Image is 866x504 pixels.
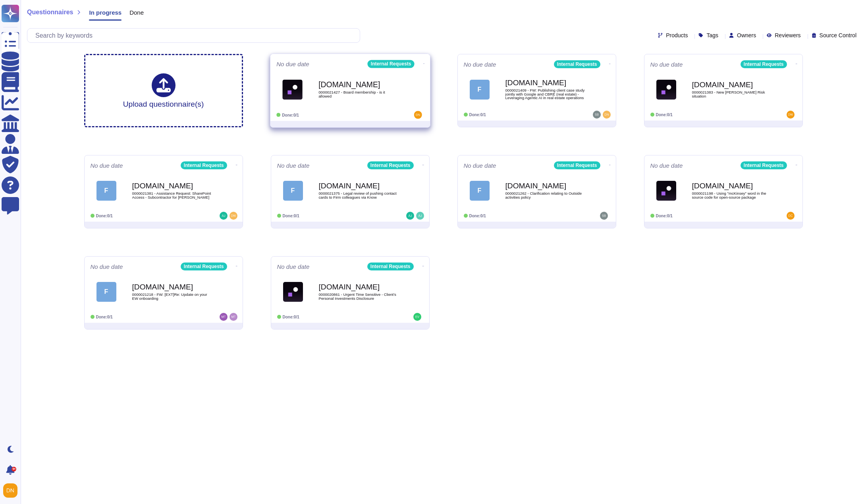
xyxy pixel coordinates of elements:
[367,60,414,68] div: Internal Requests
[656,80,676,100] img: Logo
[416,212,424,220] img: user
[464,61,496,67] span: No due date
[787,212,795,220] img: user
[505,182,585,190] b: [DOMAIN_NAME]
[656,181,676,201] img: Logo
[283,315,299,319] span: Done: 0/1
[656,214,673,218] span: Done: 0/1
[96,181,116,201] div: F
[319,283,398,291] b: [DOMAIN_NAME]
[276,61,309,67] span: No due date
[505,79,585,86] b: [DOMAIN_NAME]
[129,10,144,15] span: Done
[27,9,73,15] span: Questionnaires
[91,264,123,270] span: No due date
[656,113,673,117] span: Done: 0/1
[319,182,398,190] b: [DOMAIN_NAME]
[469,214,486,218] span: Done: 0/1
[2,482,23,499] button: user
[406,212,414,220] img: user
[283,282,303,302] img: Logo
[3,483,17,498] img: user
[230,212,237,220] img: user
[318,81,399,88] b: [DOMAIN_NAME]
[554,60,600,68] div: Internal Requests
[282,79,303,100] img: Logo
[470,80,490,100] div: F
[123,73,204,108] div: Upload questionnaire(s)
[593,111,601,119] img: user
[318,90,399,98] span: 0000021427 - Board membership - is it allowed
[220,212,228,220] img: user
[666,33,688,38] span: Products
[692,90,771,98] span: 0000021383 - New [PERSON_NAME] Risk situation
[741,60,787,68] div: Internal Requests
[820,33,856,38] span: Source Control
[181,161,227,169] div: Internal Requests
[96,315,113,319] span: Done: 0/1
[132,182,212,190] b: [DOMAIN_NAME]
[464,163,496,169] span: No due date
[413,313,421,321] img: user
[505,88,585,100] span: 0000021409 - FW: Publishing client case study jointly with Google and CBRE (real estate) - Levera...
[367,161,414,169] div: Internal Requests
[706,33,718,38] span: Tags
[96,282,116,302] div: F
[277,163,310,169] span: No due date
[600,212,608,220] img: user
[181,263,227,270] div: Internal Requests
[692,182,771,190] b: [DOMAIN_NAME]
[692,192,771,199] span: 0000021198 - Using "mcKinsey" word in the source code for open-source package
[31,29,360,42] input: Search by keywords
[132,192,212,199] span: 0000021381 - Assistance Request: SharePoint Access - Subcontractor for [PERSON_NAME]
[132,283,212,291] b: [DOMAIN_NAME]
[230,313,237,321] img: user
[319,293,398,300] span: 0000020861 - Urgent Time Sensitive - Client's Personal Investments Disclosure
[650,61,683,67] span: No due date
[220,313,228,321] img: user
[775,33,800,38] span: Reviewers
[282,113,299,117] span: Done: 0/1
[692,81,771,88] b: [DOMAIN_NAME]
[469,113,486,117] span: Done: 0/1
[283,181,303,201] div: F
[367,263,414,270] div: Internal Requests
[787,111,795,119] img: user
[505,192,585,199] span: 0000021262 - Clarification relating to Outside activities policy
[12,467,16,471] div: 9+
[132,293,212,300] span: 0000021218 - FW: [EXT]Re: Update on your EW onboarding
[737,33,756,38] span: Owners
[89,10,122,15] span: In progress
[554,161,600,169] div: Internal Requests
[96,214,113,218] span: Done: 0/1
[603,111,611,119] img: user
[470,181,490,201] div: F
[283,214,299,218] span: Done: 0/1
[414,111,422,119] img: user
[91,163,123,169] span: No due date
[650,163,683,169] span: No due date
[319,192,398,199] span: 0000021375 - Legal review of pushing contact cards to Firm colleagues via Know
[741,161,787,169] div: Internal Requests
[277,264,310,270] span: No due date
